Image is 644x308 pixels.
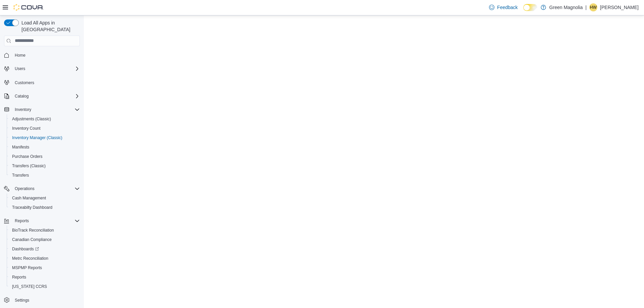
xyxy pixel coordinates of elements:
[15,186,35,191] span: Operations
[9,273,80,281] span: Reports
[9,134,80,142] span: Inventory Manager (Classic)
[12,265,42,270] span: MSPMP Reports
[9,254,51,262] a: Metrc Reconciliation
[13,4,44,11] img: Cova
[9,143,32,151] a: Manifests
[12,163,46,169] span: Transfers (Classic)
[7,254,83,263] button: Metrc Reconciliation
[7,133,83,142] button: Inventory Manager (Classic)
[9,162,80,170] span: Transfers (Classic)
[9,171,32,179] a: Transfers
[12,65,28,73] button: Users
[12,65,80,73] span: Users
[486,1,520,14] a: Feedback
[9,143,80,151] span: Manifests
[9,283,80,291] span: Washington CCRS
[7,171,83,180] button: Transfers
[9,245,80,253] span: Dashboards
[7,114,83,124] button: Adjustments (Classic)
[15,107,31,112] span: Inventory
[9,115,80,123] span: Adjustments (Classic)
[9,124,43,132] a: Inventory Count
[7,263,83,272] button: MSPMP Reports
[9,254,80,262] span: Metrc Reconciliation
[9,152,45,161] a: Purchase Orders
[523,4,537,11] input: Dark Mode
[9,264,80,272] span: MSPMP Reports
[1,295,83,305] button: Settings
[1,91,83,101] button: Catalog
[7,282,83,291] button: [US_STATE] CCRS
[7,142,83,152] button: Manifests
[12,195,46,201] span: Cash Management
[12,274,26,280] span: Reports
[589,3,597,11] div: Heather Wheeler
[9,264,45,272] a: MSPMP Reports
[15,80,34,85] span: Customers
[9,194,80,202] span: Cash Management
[1,64,83,73] button: Users
[549,3,583,11] p: Green Magnolia
[7,203,83,212] button: Traceabilty Dashboard
[15,66,25,71] span: Users
[15,298,29,303] span: Settings
[12,185,80,193] span: Operations
[9,226,80,234] span: BioTrack Reconciliation
[12,92,31,100] button: Catalog
[7,152,83,161] button: Purchase Orders
[12,237,52,242] span: Canadian Compliance
[600,3,639,11] p: [PERSON_NAME]
[9,115,54,123] a: Adjustments (Classic)
[9,236,80,244] span: Canadian Compliance
[585,3,587,11] p: |
[1,105,83,114] button: Inventory
[7,244,83,254] a: Dashboards
[7,226,83,235] button: BioTrack Reconciliation
[9,194,49,202] a: Cash Management
[15,218,29,224] span: Reports
[1,216,83,226] button: Reports
[12,246,39,252] span: Dashboards
[12,217,80,225] span: Reports
[12,51,28,59] a: Home
[12,154,43,159] span: Purchase Orders
[12,296,80,304] span: Settings
[12,135,62,140] span: Inventory Manager (Classic)
[1,77,83,87] button: Customers
[15,53,25,58] span: Home
[9,134,65,142] a: Inventory Manager (Classic)
[9,203,55,211] a: Traceabilty Dashboard
[12,79,37,87] a: Customers
[12,284,47,289] span: [US_STATE] CCRS
[12,296,32,304] a: Settings
[12,78,80,86] span: Customers
[7,235,83,244] button: Canadian Compliance
[497,4,518,11] span: Feedback
[12,185,37,193] button: Operations
[7,161,83,171] button: Transfers (Classic)
[12,205,52,210] span: Traceabilty Dashboard
[12,126,41,131] span: Inventory Count
[9,236,54,244] a: Canadian Compliance
[9,124,80,132] span: Inventory Count
[1,50,83,60] button: Home
[12,228,54,233] span: BioTrack Reconciliation
[9,203,80,211] span: Traceabilty Dashboard
[7,272,83,282] button: Reports
[12,106,34,114] button: Inventory
[9,152,80,161] span: Purchase Orders
[9,245,42,253] a: Dashboards
[12,51,80,59] span: Home
[12,256,48,261] span: Metrc Reconciliation
[12,92,80,100] span: Catalog
[7,193,83,203] button: Cash Management
[9,226,57,234] a: BioTrack Reconciliation
[12,106,80,114] span: Inventory
[590,3,597,11] span: HW
[12,217,32,225] button: Reports
[1,184,83,193] button: Operations
[7,124,83,133] button: Inventory Count
[19,19,80,33] span: Load All Apps in [GEOGRAPHIC_DATA]
[12,144,29,150] span: Manifests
